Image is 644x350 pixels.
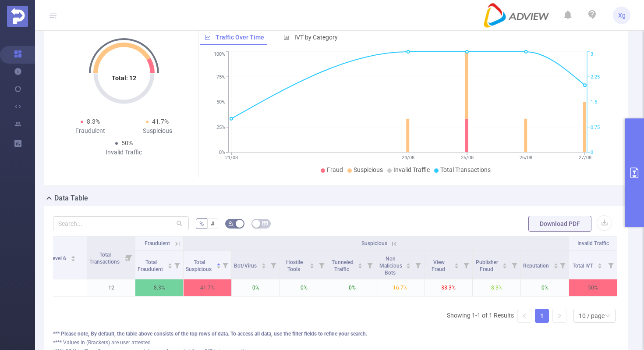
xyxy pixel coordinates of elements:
[357,262,363,267] div: Sort
[280,279,328,296] p: 0%
[553,262,558,264] i: icon: caret-up
[461,155,474,161] tspan: 25/08
[124,126,191,136] div: Suspicious
[521,279,569,296] p: 0%
[454,262,459,267] div: Sort
[447,309,514,323] li: Showing 1-1 of 1 Results
[310,262,315,264] i: icon: caret-up
[199,220,204,227] span: %
[440,166,491,173] span: Total Transactions
[432,259,446,272] span: View Fraud
[50,255,67,261] span: Level 6
[138,259,164,272] span: Total Fraudulent
[315,251,328,279] i: Filter menu
[219,251,231,279] i: Filter menu
[406,262,411,264] i: icon: caret-up
[262,221,268,226] i: icon: table
[412,251,424,279] i: Filter menu
[234,263,258,269] span: Bot/Virus
[473,279,520,296] p: 8.3%
[267,251,280,279] i: Filter menu
[216,262,221,267] div: Sort
[327,166,343,173] span: Fraud
[186,259,213,272] span: Total Suspicious
[358,262,363,264] i: icon: caret-up
[228,221,234,226] i: icon: bg-colors
[332,259,354,272] span: Tunneled Traffic
[591,52,593,57] tspan: 3
[528,216,591,232] button: Download PDF
[354,166,383,173] span: Suspicious
[402,155,414,161] tspan: 24/08
[379,256,402,276] span: Non Malicious Bots
[522,313,527,318] i: icon: left
[216,265,221,268] i: icon: caret-down
[216,74,225,80] tspan: 75%
[535,309,548,322] a: 1
[605,251,617,279] i: Filter menu
[87,118,100,125] span: 8.3%
[216,262,221,264] i: icon: caret-up
[283,34,290,40] i: icon: bar-chart
[460,251,472,279] i: Filter menu
[261,262,266,267] div: Sort
[591,100,597,105] tspan: 1.5
[598,265,602,268] i: icon: caret-down
[508,251,520,279] i: Filter menu
[579,155,591,161] tspan: 27/08
[502,265,507,268] i: icon: caret-down
[216,125,225,130] tspan: 25%
[294,34,338,41] span: IVT by Category
[557,313,562,318] i: icon: right
[232,279,280,296] p: 0%
[57,126,124,136] div: Fraudulent
[71,254,76,260] div: Sort
[454,265,459,268] i: icon: caret-down
[216,100,225,105] tspan: 50%
[556,251,569,279] i: Filter menu
[502,262,507,264] i: icon: caret-up
[406,262,411,267] div: Sort
[310,265,315,268] i: icon: caret-down
[53,339,619,346] div: **** Values in (Brackets) are user attested
[406,265,411,268] i: icon: caret-down
[225,155,238,161] tspan: 21/08
[364,251,376,279] i: Filter menu
[167,262,173,267] div: Sort
[605,313,610,319] i: icon: down
[393,166,430,173] span: Invalid Traffic
[112,75,136,82] tspan: Total: 12
[591,125,600,130] tspan: 0.75
[123,236,135,279] i: Filter menu
[152,118,169,125] span: 41.7%
[54,193,88,204] h2: Data Table
[89,252,121,265] span: Total Transactions
[211,220,215,227] span: #
[573,263,594,269] span: Total IVT
[261,265,266,268] i: icon: caret-down
[71,254,75,257] i: icon: caret-up
[552,309,566,323] li: Next Page
[361,240,387,246] span: Suspicious
[425,279,472,296] p: 33.3%
[553,265,558,268] i: icon: caret-down
[579,309,605,322] div: 10 / page
[135,279,183,296] p: 8.3%
[328,279,376,296] p: 0%
[591,74,600,80] tspan: 2.25
[569,279,617,296] p: 50%
[171,251,183,279] i: Filter menu
[167,265,172,268] i: icon: caret-down
[87,279,135,296] p: 12
[167,262,172,264] i: icon: caret-up
[523,263,550,269] span: Reputation
[71,258,75,261] i: icon: caret-down
[476,259,498,272] span: Publisher Fraud
[90,148,158,157] div: Invalid Traffic
[53,216,189,230] input: Search...
[502,262,507,267] div: Sort
[286,259,303,272] span: Hostile Tools
[598,262,602,264] i: icon: caret-up
[376,279,424,296] p: 16.7%
[205,34,211,40] i: icon: line-chart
